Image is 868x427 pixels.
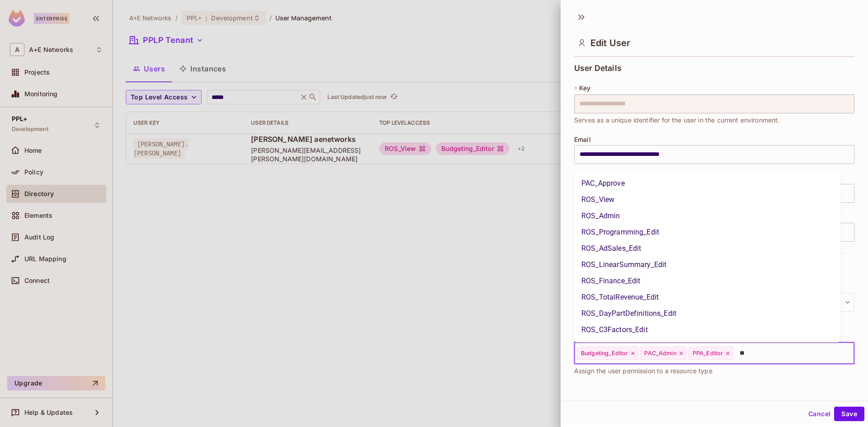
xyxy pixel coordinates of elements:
[574,366,712,376] span: Assign the user permission to a resource type
[574,240,841,257] li: ROS_AdSales_Edit
[574,115,780,125] span: Serves as a unique identifier for the user in the current environment.
[581,350,628,357] span: Budgeting_Editor
[574,224,841,240] li: ROS_Programming_Edit
[577,347,638,360] div: Budgeting_Editor
[574,273,841,289] li: ROS_Finance_Edit
[574,136,591,143] span: Email
[574,289,841,305] li: ROS_TotalRevenue_Edit
[574,208,841,224] li: ROS_Admin
[574,305,841,322] li: ROS_DayPartDefinitions_Edit
[574,64,622,73] span: User Details
[689,347,734,360] div: PPA_Editor
[574,175,841,192] li: PAC_Approve
[693,350,723,357] span: PPA_Editor
[590,38,630,48] span: Edit User
[834,407,864,421] button: Save
[574,257,841,273] li: ROS_LinearSummary_Edit
[574,322,841,338] li: ROS_C3Factors_Edit
[805,407,834,421] button: Cancel
[574,338,841,354] li: ROS_CorporateDemo_Edit
[574,192,841,208] li: ROS_View
[579,84,590,92] span: Key
[640,347,686,360] div: PAC_Admin
[849,352,851,354] button: Close
[644,350,676,357] span: PAC_Admin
